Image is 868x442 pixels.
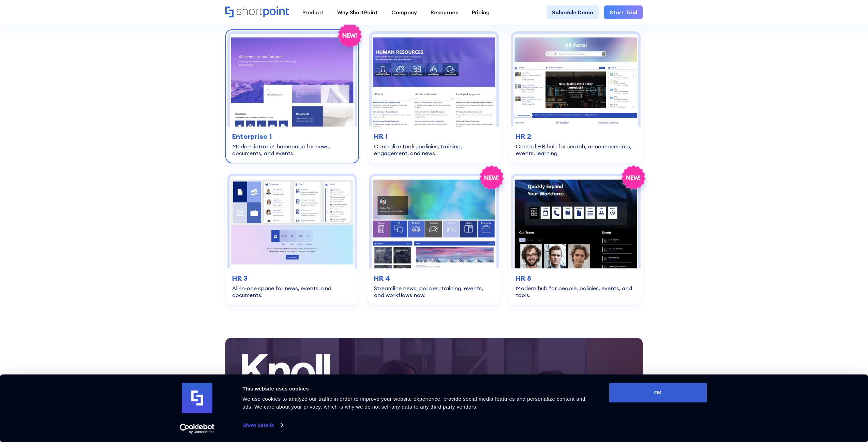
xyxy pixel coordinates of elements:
[372,34,496,126] img: HR 1 – Human Resources Template: Centralize tools, policies, training, engagement, and news.
[337,8,378,16] div: Why ShortPoint
[242,396,585,410] span: We use cookies to analyze our traffic in order to improve your website experience, provide social...
[232,131,352,142] h3: Enterprise 1
[374,131,494,142] h3: HR 1
[225,6,289,18] a: Home
[242,385,594,393] div: This website uses cookies
[225,29,359,163] a: Enterprise 1 – SharePoint Homepage Design: Modern intranet homepage for news, documents, and even...
[472,8,490,16] div: Pricing
[230,176,355,268] img: HR 3 – HR Intranet Template: All‑in‑one space for news, events, and documents.
[385,5,424,19] a: Company
[513,176,638,268] img: HR 5 – Human Resource Template: Modern hub for people, policies, events, and tools.
[509,172,643,305] a: HR 5 – Human Resource Template: Modern hub for people, policies, events, and tools.HR 5Modern hub...
[547,5,599,19] a: Schedule Demo
[516,273,636,283] h3: HR 5
[513,34,638,126] img: HR 2 - HR Intranet Portal: Central HR hub for search, announcements, events, learning.
[296,5,330,19] a: Product
[372,176,496,268] img: HR 4 – SharePoint HR Intranet Template: Streamline news, policies, training, events, and workflow...
[424,5,465,19] a: Resources
[604,5,643,19] a: Start Trial
[225,172,359,305] a: HR 3 – HR Intranet Template: All‑in‑one space for news, events, and documents.HR 3All‑in‑one spac...
[374,285,494,298] div: Streamline news, policies, training, events, and workflows now.
[242,420,283,430] a: Show details
[230,34,355,126] img: Enterprise 1 – SharePoint Homepage Design: Modern intranet homepage for news, documents, and events.
[182,383,212,413] img: logo
[367,29,501,163] a: HR 1 – Human Resources Template: Centralize tools, policies, training, engagement, and news.HR 1C...
[431,8,458,16] div: Resources
[391,8,417,16] div: Company
[509,29,643,163] a: HR 2 - HR Intranet Portal: Central HR hub for search, announcements, events, learning.HR 2Central...
[330,5,385,19] a: Why ShortPoint
[232,273,352,283] h3: HR 3
[516,131,636,142] h3: HR 2
[609,383,707,402] button: OK
[516,285,636,298] div: Modern hub for people, policies, events, and tools.
[465,5,496,19] a: Pricing
[367,172,501,305] a: HR 4 – SharePoint HR Intranet Template: Streamline news, policies, training, events, and workflow...
[516,143,636,157] div: Central HR hub for search, announcements, events, learning.
[232,285,352,298] div: All‑in‑one space for news, events, and documents.
[302,8,324,16] div: Product
[232,143,352,157] div: Modern intranet homepage for news, documents, and events.
[374,143,494,157] div: Centralize tools, policies, training, engagement, and news.
[167,424,227,434] a: Usercentrics Cookiebot - opens in a new window
[374,273,494,283] h3: HR 4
